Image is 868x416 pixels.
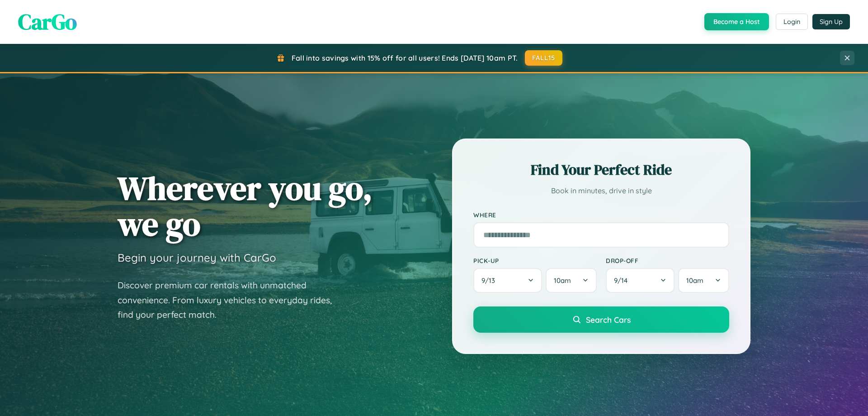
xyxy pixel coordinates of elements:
[686,276,703,285] span: 10am
[292,53,518,62] span: Fall into savings with 15% off for all users! Ends [DATE] 10am PT.
[118,251,276,264] h3: Begin your journey with CarGo
[525,50,563,66] button: FALL15
[586,315,631,325] span: Search Cars
[776,14,808,30] button: Login
[704,13,769,30] button: Become a Host
[546,268,597,293] button: 10am
[606,257,729,264] label: Drop-off
[118,278,344,322] p: Discover premium car rentals with unmatched convenience. From luxury vehicles to everyday rides, ...
[678,268,729,293] button: 10am
[473,257,597,264] label: Pick-up
[606,268,675,293] button: 9/14
[473,306,729,333] button: Search Cars
[473,211,729,219] label: Where
[614,276,632,285] span: 9 / 14
[812,14,850,29] button: Sign Up
[554,276,571,285] span: 10am
[473,160,729,180] h2: Find Your Perfect Ride
[473,184,729,197] p: Book in minutes, drive in style
[473,268,542,293] button: 9/13
[18,7,77,37] span: CarGo
[481,276,500,285] span: 9 / 13
[118,170,373,242] h1: Wherever you go, we go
